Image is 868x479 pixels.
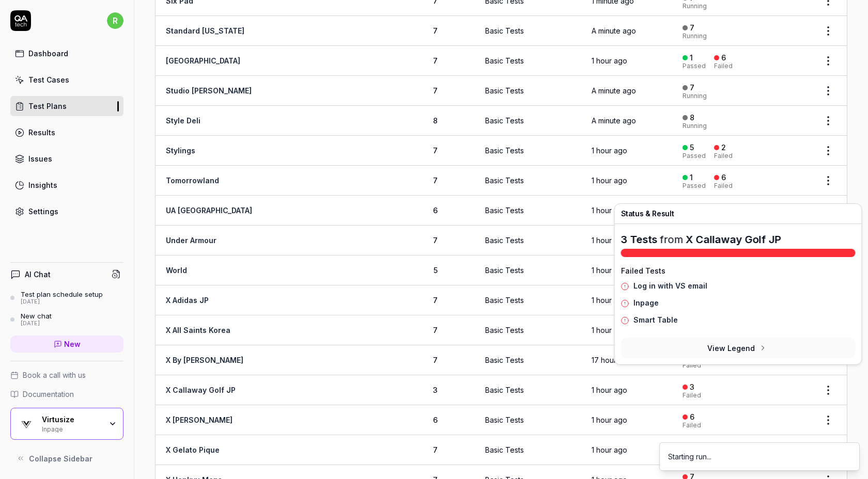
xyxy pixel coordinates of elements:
[660,233,684,246] span: from
[686,233,781,246] a: X Callaway Golf JP
[42,424,102,433] div: Inpage
[10,70,123,90] a: Test Cases
[21,320,52,327] div: [DATE]
[690,412,694,422] div: 6
[28,127,55,138] div: Results
[10,448,123,469] button: Collapse Sidebar
[592,206,627,215] time: 1 hour ago
[10,290,123,306] a: Test plan schedule setup[DATE]
[166,116,200,125] a: Style Deli
[166,445,220,454] a: X Gelato Pique
[485,55,524,66] div: Basic Tests
[166,146,195,155] a: Stylings
[17,414,36,433] img: Virtusize Logo
[21,290,103,298] div: Test plan schedule setup
[621,261,856,276] h4: Failed Tests
[683,392,701,398] div: Failed
[485,295,524,306] div: Basic Tests
[10,149,123,169] a: Issues
[485,145,524,156] div: Basic Tests
[166,56,240,65] a: [GEOGRAPHIC_DATA]
[592,296,627,305] time: 1 hour ago
[714,63,733,69] div: Failed
[42,415,102,424] div: Virtusize
[166,86,252,95] a: Studio [PERSON_NAME]
[433,86,438,95] span: 7
[668,451,711,462] div: Starting run...
[485,205,524,216] div: Basic Tests
[485,355,524,365] div: Basic Tests
[433,236,438,245] span: 7
[714,183,733,189] div: Failed
[166,236,216,245] a: Under Armour
[690,83,694,92] div: 7
[683,422,701,428] div: Failed
[166,296,209,305] a: X Adidas JP
[592,445,627,454] time: 1 hour ago
[485,85,524,96] div: Basic Tests
[28,206,58,217] div: Settings
[433,116,438,125] span: 8
[683,123,707,129] div: Running
[592,116,636,125] time: A minute ago
[485,265,524,276] div: Basic Tests
[485,25,524,36] div: Basic Tests
[690,53,693,62] div: 1
[633,315,678,324] a: Smart Table
[683,153,706,159] div: Passed
[29,453,92,464] span: Collapse Sidebar
[10,96,123,116] a: Test Plans
[10,370,123,380] a: Book a call with us
[592,56,627,65] time: 1 hour ago
[633,298,659,307] a: Inpage
[23,370,86,380] span: Book a call with us
[683,33,707,39] div: Running
[166,356,243,364] a: X By [PERSON_NAME]
[433,356,438,364] span: 7
[714,153,733,159] div: Failed
[485,414,524,425] div: Basic Tests
[166,176,219,185] a: Tomorrowland
[10,408,123,440] button: Virtusize LogoVirtusizeInpage
[621,233,658,246] span: 3 Tests
[433,326,438,334] span: 7
[683,3,707,9] div: Running
[166,266,187,275] a: World
[433,296,438,305] span: 7
[433,176,438,185] span: 7
[683,63,706,69] div: Passed
[592,236,627,245] time: 1 hour ago
[683,183,706,189] div: Passed
[433,445,438,454] span: 7
[683,93,707,99] div: Running
[166,26,244,35] a: Standard [US_STATE]
[10,43,123,63] a: Dashboard
[683,362,701,369] div: Failed
[485,385,524,395] div: Basic Tests
[721,173,726,182] div: 6
[592,146,627,155] time: 1 hour ago
[690,382,694,392] div: 3
[28,153,52,164] div: Issues
[592,416,627,424] time: 1 hour ago
[592,386,627,394] time: 1 hour ago
[166,326,230,334] a: X All Saints Korea
[64,339,81,349] span: New
[10,122,123,142] a: Results
[10,201,123,221] a: Settings
[690,23,694,33] div: 7
[592,86,636,95] time: A minute ago
[28,48,68,59] div: Dashboard
[592,266,627,275] time: 1 hour ago
[433,386,438,394] span: 3
[485,115,524,126] div: Basic Tests
[621,210,856,217] h4: Status & Result
[621,338,856,358] button: View Legend
[721,143,726,152] div: 2
[592,176,627,185] time: 1 hour ago
[10,175,123,195] a: Insights
[690,173,693,182] div: 1
[592,326,627,334] time: 1 hour ago
[690,143,694,152] div: 5
[166,416,233,424] a: X [PERSON_NAME]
